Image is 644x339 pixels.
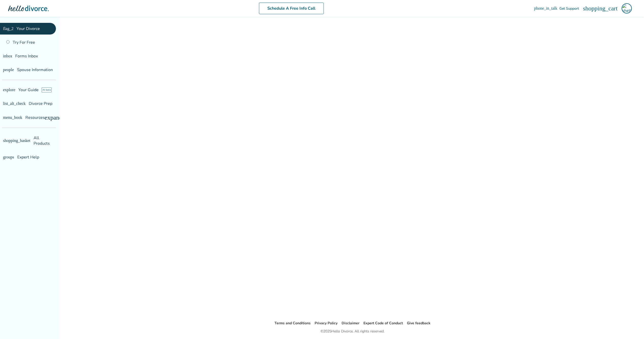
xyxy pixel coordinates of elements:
[611,5,618,11] span: shopping_cart
[3,102,7,106] span: list_alt_check
[622,3,632,13] img: shettyssachin@gmail.com
[582,6,586,10] span: phone_in_talk
[10,53,33,59] span: Forms Inbox
[342,320,359,326] li: Disclaimer
[3,88,7,92] span: explore
[283,3,348,14] a: Schedule A Free Info Call
[47,115,53,121] span: expand_more
[315,321,338,326] a: Privacy Policy
[3,27,7,31] span: flag_2
[320,328,385,334] div: © 2025 Hello Divorce. All rights reserved.
[588,6,607,11] span: Get Support
[3,68,7,72] span: people
[407,320,431,326] li: Give feedback
[3,115,29,120] span: Resources
[363,321,403,326] a: Expert Code of Conduct
[34,87,43,92] span: AI beta
[3,54,7,58] span: inbox
[3,150,7,154] span: groups
[582,6,607,11] a: phone_in_talkGet Support
[274,321,311,326] a: Terms and Conditions
[3,116,7,120] span: menu_book
[3,136,7,140] span: shopping_basket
